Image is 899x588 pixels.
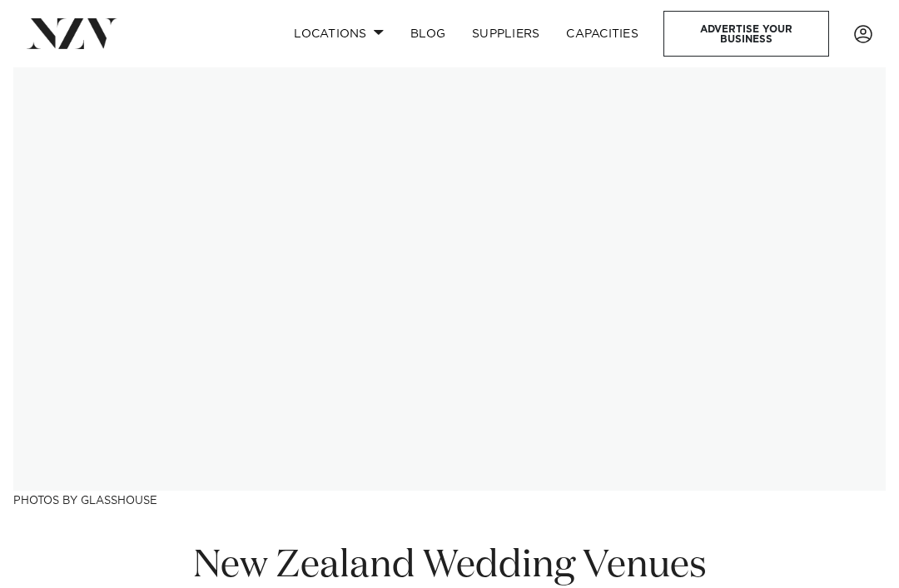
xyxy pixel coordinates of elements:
[459,16,553,52] a: SUPPLIERS
[397,16,459,52] a: BLOG
[13,491,886,508] h3: Photos by Glasshouse
[553,16,652,52] a: Capacities
[27,18,117,48] img: nzv-logo.png
[281,16,397,52] a: Locations
[663,11,829,57] a: Advertise your business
